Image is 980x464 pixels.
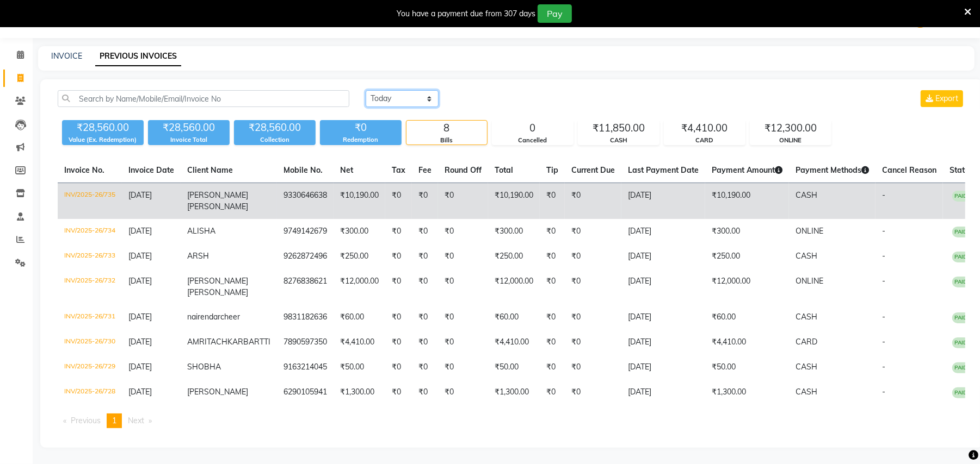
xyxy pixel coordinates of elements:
[58,244,122,269] td: INV/2025-26/733
[438,330,488,355] td: ₹0
[952,337,971,348] span: PAID
[128,190,152,200] span: [DATE]
[187,190,248,200] span: [PERSON_NAME]
[796,276,823,286] span: ONLINE
[277,305,334,330] td: 9831182636
[58,330,122,355] td: INV/2025-26/730
[540,305,565,330] td: ₹0
[438,183,488,220] td: ₹0
[796,362,817,372] span: CASH
[882,362,885,372] span: -
[283,165,323,175] span: Mobile No.
[438,269,488,305] td: ₹0
[796,312,817,322] span: CASH
[385,330,412,355] td: ₹0
[128,251,152,261] span: [DATE]
[796,190,817,200] span: CASH
[148,120,230,135] div: ₹28,560.00
[796,251,817,261] span: CASH
[334,380,385,405] td: ₹1,300.00
[187,276,248,286] span: [PERSON_NAME]
[540,219,565,244] td: ₹0
[58,269,122,305] td: INV/2025-26/732
[187,312,220,322] span: nairendar
[621,219,705,244] td: [DATE]
[128,387,152,397] span: [DATE]
[412,219,438,244] td: ₹0
[128,165,174,175] span: Invoice Date
[712,165,782,175] span: Payment Amount
[438,305,488,330] td: ₹0
[952,191,971,202] span: PAID
[406,136,487,145] div: Bills
[62,135,144,145] div: Value (Ex. Redemption)
[621,269,705,305] td: [DATE]
[952,312,971,323] span: PAID
[882,387,885,397] span: -
[488,305,540,330] td: ₹60.00
[385,380,412,405] td: ₹0
[705,183,789,220] td: ₹10,190.00
[392,165,405,175] span: Tax
[565,269,621,305] td: ₹0
[187,337,216,347] span: AMRITA
[334,305,385,330] td: ₹60.00
[621,244,705,269] td: [DATE]
[621,183,705,220] td: [DATE]
[664,136,745,145] div: CARD
[58,355,122,380] td: INV/2025-26/729
[578,121,659,136] div: ₹11,850.00
[546,165,558,175] span: Tip
[882,226,885,236] span: -
[488,380,540,405] td: ₹1,300.00
[438,380,488,405] td: ₹0
[334,269,385,305] td: ₹12,000.00
[882,337,885,347] span: -
[234,120,316,135] div: ₹28,560.00
[445,165,482,175] span: Round Off
[385,219,412,244] td: ₹0
[750,136,831,145] div: ONLINE
[488,183,540,220] td: ₹10,190.00
[705,219,789,244] td: ₹300.00
[412,355,438,380] td: ₹0
[540,330,565,355] td: ₹0
[64,165,104,175] span: Invoice No.
[412,244,438,269] td: ₹0
[882,251,885,261] span: -
[705,269,789,305] td: ₹12,000.00
[952,277,971,287] span: PAID
[234,135,316,145] div: Collection
[540,183,565,220] td: ₹0
[128,226,152,236] span: [DATE]
[148,135,230,145] div: Invoice Total
[796,165,869,175] span: Payment Methods
[935,93,958,103] span: Export
[705,244,789,269] td: ₹250.00
[921,90,963,107] button: Export
[621,330,705,355] td: [DATE]
[705,355,789,380] td: ₹50.00
[58,183,122,220] td: INV/2025-26/735
[412,183,438,220] td: ₹0
[565,305,621,330] td: ₹0
[488,330,540,355] td: ₹4,410.00
[565,355,621,380] td: ₹0
[128,416,144,425] span: Next
[58,305,122,330] td: INV/2025-26/731
[95,47,181,66] a: PREVIOUS INVOICES
[882,312,885,322] span: -
[705,305,789,330] td: ₹60.00
[565,244,621,269] td: ₹0
[187,287,248,297] span: [PERSON_NAME]
[320,120,402,135] div: ₹0
[621,380,705,405] td: [DATE]
[412,305,438,330] td: ₹0
[540,244,565,269] td: ₹0
[412,380,438,405] td: ₹0
[621,355,705,380] td: [DATE]
[882,276,885,286] span: -
[488,269,540,305] td: ₹12,000.00
[51,51,82,61] a: INVOICE
[882,190,885,200] span: -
